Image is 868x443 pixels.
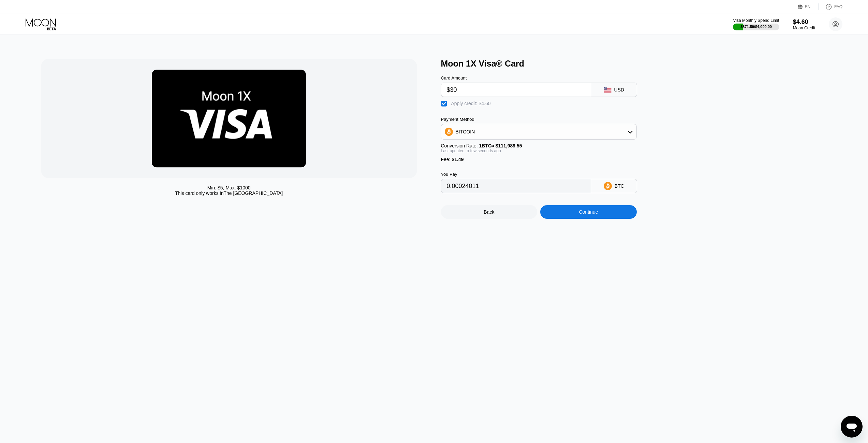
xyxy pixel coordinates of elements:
div: This card only works in The [GEOGRAPHIC_DATA] [175,190,283,196]
div: $4.60 [793,18,815,26]
div:  [441,100,448,107]
div: Back [484,209,494,215]
div: Moon Credit [793,26,815,30]
div: USD [614,87,624,92]
iframe: Mesajlaşma penceresini başlatma düğmesi, görüşme devam ediyor [841,416,863,438]
div: Apply credit: $4.60 [451,101,491,106]
div: Visa Monthly Spend Limit$871.59/$4,000.00 [733,18,779,30]
div: Last updated: a few seconds ago [441,148,637,153]
div: You Pay [441,172,591,177]
div: Visa Monthly Spend Limit [733,18,779,23]
div: Continue [579,209,598,215]
div: Conversion Rate: [441,143,637,148]
div: Continue [540,205,637,219]
div: FAQ [819,3,842,10]
div: Min: $ 5 , Max: $ 1000 [207,185,251,190]
div: Moon 1X Visa® Card [441,59,834,69]
div: EN [798,3,819,10]
div: $871.59 / $4,000.00 [740,25,772,29]
div: EN [805,4,811,9]
div: BTC [615,183,624,189]
div: Fee : [441,157,637,162]
div: $4.60Moon Credit [793,18,815,30]
div: Payment Method [441,117,637,122]
div: BITCOIN [456,129,475,134]
div: Back [441,205,538,219]
span: $1.49 [452,157,464,162]
input: $0.00 [447,83,585,97]
div: Card Amount [441,75,591,81]
div: BITCOIN [441,125,636,139]
div: FAQ [834,4,842,9]
span: 1 BTC ≈ $111,989.55 [479,143,522,148]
